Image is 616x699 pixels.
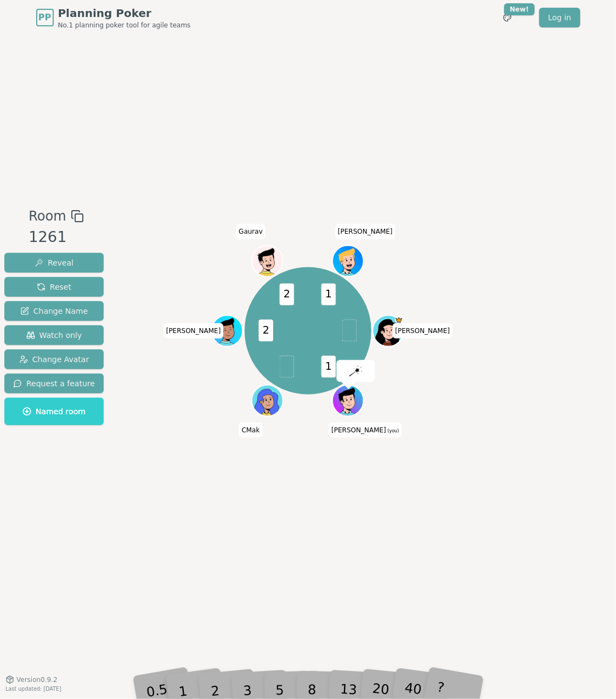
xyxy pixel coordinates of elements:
[13,378,95,389] span: Request a feature
[392,323,453,339] span: Click to change your name
[37,281,71,292] span: Reset
[16,675,58,684] span: Version 0.9.2
[58,5,191,21] span: Planning Poker
[19,354,89,365] span: Change Avatar
[4,325,104,345] button: Watch only
[5,675,58,684] button: Version0.9.2
[395,316,403,324] span: Cristina is the host
[386,429,399,433] span: (you)
[349,365,363,376] img: reveal
[38,11,51,24] span: PP
[4,301,104,321] button: Change Name
[20,306,88,317] span: Change Name
[280,284,295,306] span: 2
[22,406,86,417] span: Named room
[334,386,363,415] button: Click to change your avatar
[29,206,66,226] span: Room
[36,5,191,30] a: PPPlanning PokerNo.1 planning poker tool for agile teams
[4,349,104,369] button: Change Avatar
[5,686,61,692] span: Last updated: [DATE]
[58,21,191,30] span: No.1 planning poker tool for agile teams
[259,320,274,342] span: 2
[236,224,265,239] span: Click to change your name
[539,8,580,27] a: Log in
[35,257,74,268] span: Reveal
[504,3,535,15] div: New!
[321,356,336,378] span: 1
[4,374,104,393] button: Request a feature
[335,224,395,239] span: Click to change your name
[321,284,336,306] span: 1
[4,253,104,273] button: Reveal
[29,226,83,249] div: 1261
[26,330,82,341] span: Watch only
[498,8,517,27] button: New!
[329,422,402,438] span: Click to change your name
[239,422,263,438] span: Click to change your name
[4,277,104,297] button: Reset
[4,398,104,425] button: Named room
[163,323,224,339] span: Click to change your name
